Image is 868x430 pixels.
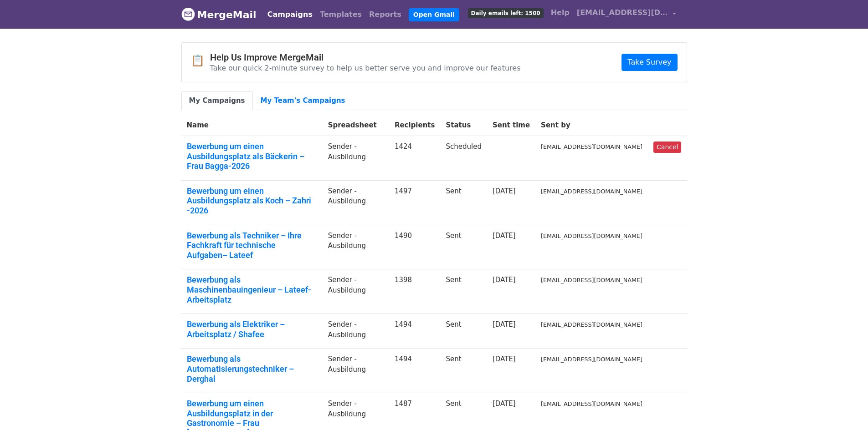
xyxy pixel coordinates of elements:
td: Sent [440,314,487,349]
td: Sent [440,225,487,269]
a: [DATE] [493,276,516,284]
a: [DATE] [493,232,516,240]
a: Bewerbung um einen Ausbildungsplatz als Koch – Zahri -2026 [187,186,317,216]
th: Spreadsheet [323,115,389,136]
a: [DATE] [493,320,516,329]
small: [EMAIL_ADDRESS][DOMAIN_NAME] [541,400,642,407]
p: Take our quick 2-minute survey to help us better serve you and improve our features [210,63,521,73]
span: Daily emails left: 1500 [468,8,544,18]
a: Take Survey [621,54,677,71]
small: [EMAIL_ADDRESS][DOMAIN_NAME] [541,321,642,328]
td: Sender -Ausbildung [323,349,389,393]
a: My Team's Campaigns [253,91,353,110]
th: Sent time [487,115,535,136]
td: 1424 [389,136,441,181]
th: Status [440,115,487,136]
span: [EMAIL_ADDRESS][DOMAIN_NAME] [577,7,668,18]
th: Sent by [535,115,648,136]
small: [EMAIL_ADDRESS][DOMAIN_NAME] [541,233,642,239]
td: Scheduled [440,136,487,181]
a: Reports [365,5,405,24]
td: 1398 [389,269,441,314]
td: Sent [440,180,487,225]
a: Help [547,4,573,22]
a: Cancel [653,142,681,153]
a: [EMAIL_ADDRESS][DOMAIN_NAME] [573,4,680,25]
a: My Campaigns [181,91,253,110]
a: Campaigns [264,5,316,24]
th: Recipients [389,115,441,136]
a: MergeMail [181,5,257,24]
td: 1494 [389,349,441,393]
h4: Help Us Improve MergeMail [210,52,521,63]
a: Bewerbung als Elektriker – Arbeitsplatz / Shafee [187,319,317,339]
td: Sender -Ausbildung [323,225,389,269]
a: [DATE] [493,187,516,195]
a: Templates [316,5,365,24]
td: Sender -Ausbildung [323,314,389,349]
small: [EMAIL_ADDRESS][DOMAIN_NAME] [541,143,642,150]
small: [EMAIL_ADDRESS][DOMAIN_NAME] [541,188,642,195]
a: Bewerbung um einen Ausbildungsplatz als Bäckerin – Frau Bagga-2026 [187,142,317,171]
td: 1490 [389,225,441,269]
a: [DATE] [493,400,516,408]
a: Daily emails left: 1500 [464,4,547,22]
td: 1494 [389,314,441,349]
td: Sender -Ausbildung [323,269,389,314]
a: Open Gmail [409,8,459,21]
small: [EMAIL_ADDRESS][DOMAIN_NAME] [541,277,642,283]
td: 1497 [389,180,441,225]
th: Name [181,115,323,136]
a: Bewerbung als Maschinenbauingenieur – Lateef-Arbeitsplatz [187,275,317,304]
td: Sender -Ausbildung [323,136,389,181]
span: 📋 [191,54,210,67]
td: Sender -Ausbildung [323,180,389,225]
small: [EMAIL_ADDRESS][DOMAIN_NAME] [541,356,642,363]
td: Sent [440,269,487,314]
a: [DATE] [493,355,516,363]
a: Bewerbung als Automatisierungstechniker – Derghal [187,354,317,384]
a: Bewerbung als Techniker – Ihre Fachkraft für technische Aufgaben– Lateef [187,231,317,260]
img: MergeMail logo [181,7,195,21]
td: Sent [440,349,487,393]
